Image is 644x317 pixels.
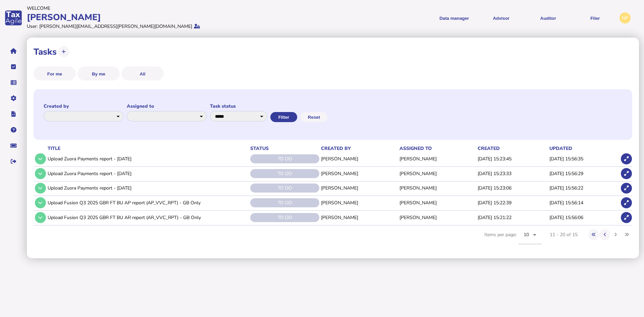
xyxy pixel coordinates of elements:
[6,75,20,90] button: Data manager
[27,5,320,11] div: Welcome
[6,123,20,137] button: Help pages
[476,152,548,166] td: [DATE] 15:23:45
[476,166,548,180] td: [DATE] 15:23:33
[621,229,632,240] button: Last page
[398,181,477,195] td: [PERSON_NAME]
[524,231,529,238] span: 10
[6,60,20,74] button: Tasks
[548,166,620,180] td: [DATE] 15:56:29
[476,196,548,210] td: [DATE] 15:22:39
[46,211,249,224] td: Upload Fusion Q3 2025 GBR FT BU AR report (AR_VVC_RPT) - GB Only
[250,169,319,178] div: TO DO
[518,225,542,252] mat-form-field: Change page size
[35,212,46,223] button: Task details
[398,152,477,166] td: [PERSON_NAME]
[301,112,327,122] button: Reset
[77,66,120,81] button: By me
[320,166,398,180] td: [PERSON_NAME]
[398,145,477,152] th: Assigned to
[250,213,319,222] div: TO DO
[574,10,616,26] button: Filer
[621,153,632,164] button: Show task details
[484,225,542,252] div: Items per page:
[250,183,319,193] div: TO DO
[121,66,164,81] button: All
[433,10,475,26] button: Shows a dropdown of Data manager options
[548,211,620,224] td: [DATE] 15:56:06
[476,181,548,195] td: [DATE] 15:23:06
[127,103,207,109] label: Assigned to
[621,168,632,179] button: Show task details
[6,107,20,121] button: Developer hub links
[610,229,621,240] button: Next page
[398,211,477,224] td: [PERSON_NAME]
[46,145,249,152] th: Title
[620,12,631,23] div: Profile settings
[599,229,610,240] button: Previous page
[320,211,398,224] td: [PERSON_NAME]
[476,145,548,152] th: Created
[320,152,398,166] td: [PERSON_NAME]
[46,152,249,166] td: Upload Zuora Payments report - [DATE]
[27,11,320,23] div: [PERSON_NAME]
[250,198,319,207] div: TO DO
[548,152,620,166] td: [DATE] 15:56:35
[548,145,620,152] th: Updated
[320,181,398,195] td: [PERSON_NAME]
[320,196,398,210] td: [PERSON_NAME]
[548,181,620,195] td: [DATE] 15:56:22
[320,145,398,152] th: Created by
[46,166,249,180] td: Upload Zuora Payments report - [DATE]
[398,166,477,180] td: [PERSON_NAME]
[527,10,569,26] button: Auditor
[194,24,200,29] i: Protected by 2-step verification
[6,139,20,153] button: Raise a support ticket
[35,197,46,208] button: Task details
[621,197,632,208] button: Show task details
[550,231,578,238] div: 11 - 20 of 15
[34,66,76,81] button: For me
[621,183,632,194] button: Show task details
[588,229,599,240] button: First page
[621,212,632,223] button: Show task details
[35,153,46,164] button: Task details
[6,91,20,105] button: Manage settings
[27,23,38,30] div: User:
[6,154,20,168] button: Sign out
[249,145,320,152] th: Status
[34,46,57,58] h1: Tasks
[250,154,319,163] div: TO DO
[323,10,616,26] menu: navigate products
[480,10,522,26] button: Shows a dropdown of VAT Advisor options
[476,211,548,224] td: [DATE] 15:21:22
[39,23,192,30] div: [PERSON_NAME][EMAIL_ADDRESS][PERSON_NAME][DOMAIN_NAME]
[35,168,46,179] button: Task details
[548,196,620,210] td: [DATE] 15:56:14
[46,196,249,210] td: Upload Fusion Q3 2025 GBR FT BU AP report (AP_VVC_RPT) - GB Only
[6,44,20,58] button: Home
[210,103,267,109] label: Task status
[35,183,46,194] button: Task details
[398,196,477,210] td: [PERSON_NAME]
[270,112,297,122] button: Filter
[44,103,123,109] label: Created by
[46,181,249,195] td: Upload Zuora Payments report - [DATE]
[58,46,69,57] button: Create new task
